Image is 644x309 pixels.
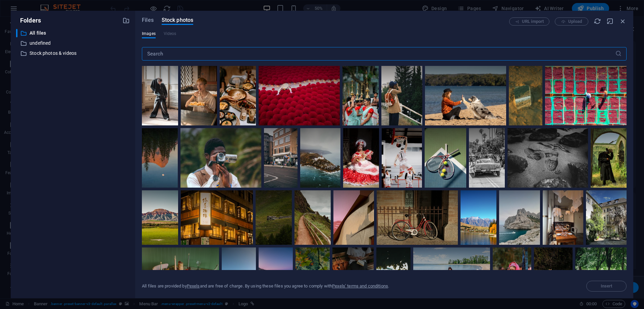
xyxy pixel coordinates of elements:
input: Search [142,47,615,61]
span: This file type is not supported by this element [164,30,176,38]
a: Pexels [187,283,200,288]
i: Minimize [606,17,614,25]
span: Files [142,16,154,24]
p: Folders [16,16,41,25]
p: undefined [30,39,117,47]
p: Stock photos & videos [30,49,117,57]
span: Stock photos [162,16,193,24]
div: All files are provided by and are free of charge. By using these files you agree to comply with . [142,283,389,289]
p: All files [30,29,117,37]
i: Close [619,17,627,25]
div: Stock photos & videos [16,49,130,57]
i: Reload [594,17,601,25]
span: Select a file first [586,281,627,292]
i: Create new folder [122,17,130,24]
div: ​ [16,29,17,37]
div: undefined [16,39,130,47]
a: Pexels’ terms and conditions [332,283,388,288]
span: Images [142,30,156,38]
